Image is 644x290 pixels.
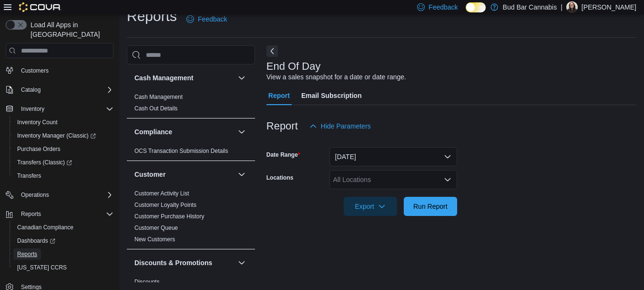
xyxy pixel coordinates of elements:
[134,236,175,243] a: New Customers
[13,143,64,155] a: Purchase Orders
[17,103,113,115] span: Inventory
[10,156,117,169] a: Transfers (Classic)
[198,14,227,24] span: Feedback
[134,73,194,83] h3: Cash Management
[10,221,117,234] button: Canadian Compliance
[321,121,371,131] span: Hide Parameters
[134,190,189,197] span: Customer Activity List
[266,174,294,182] label: Locations
[134,105,178,112] span: Cash Out Details
[13,143,113,155] span: Purchase Orders
[268,86,290,105] span: Report
[17,145,61,153] span: Purchase Orders
[13,117,61,128] a: Inventory Count
[21,210,41,218] span: Reports
[429,2,458,12] span: Feedback
[134,73,234,83] button: Cash Management
[349,197,391,216] span: Export
[344,197,397,216] button: Export
[21,86,41,94] span: Catalog
[236,257,247,269] button: Discounts & Promotions
[21,105,44,113] span: Inventory
[266,45,278,57] button: Next
[13,170,113,182] span: Transfers
[21,191,49,199] span: Operations
[17,84,44,96] button: Catalog
[13,157,113,168] span: Transfers (Classic)
[413,202,448,211] span: Run Report
[17,172,41,180] span: Transfers
[266,120,298,132] h3: Report
[236,126,247,138] button: Compliance
[134,94,183,100] a: Cash Management
[13,117,113,128] span: Inventory Count
[236,72,247,84] button: Cash Management
[10,142,117,156] button: Purchase Orders
[13,248,41,260] a: Reports
[236,169,247,180] button: Customer
[466,2,486,12] input: Dark Mode
[13,130,113,141] span: Inventory Manager (Classic)
[17,65,52,76] a: Customers
[27,20,113,39] span: Load All Apps in [GEOGRAPHIC_DATA]
[10,169,117,183] button: Transfers
[17,224,73,231] span: Canadian Compliance
[134,213,204,220] span: Customer Purchase History
[10,116,117,129] button: Inventory Count
[13,235,59,247] a: Dashboards
[134,201,196,209] span: Customer Loyalty Points
[561,1,562,13] p: |
[266,151,300,159] label: Date Range
[17,118,58,126] span: Inventory Count
[134,258,234,268] button: Discounts & Promotions
[134,224,178,232] span: Customer Queue
[127,7,177,26] h1: Reports
[134,93,183,101] span: Cash Management
[17,250,37,258] span: Reports
[2,83,117,97] button: Catalog
[134,225,178,231] a: Customer Queue
[13,170,45,182] a: Transfers
[582,1,636,13] p: [PERSON_NAME]
[17,237,55,245] span: Dashboards
[404,197,457,216] button: Run Report
[266,72,406,82] div: View a sales snapshot for a date or date range.
[17,64,113,76] span: Customers
[17,208,45,220] button: Reports
[13,222,113,233] span: Canadian Compliance
[134,148,228,154] a: OCS Transaction Submission Details
[134,127,172,137] h3: Compliance
[17,159,72,166] span: Transfers (Classic)
[127,188,255,249] div: Customer
[134,105,178,112] a: Cash Out Details
[2,207,117,221] button: Reports
[17,132,96,140] span: Inventory Manager (Classic)
[17,264,67,271] span: [US_STATE] CCRS
[183,10,231,29] a: Feedback
[127,91,255,118] div: Cash Management
[134,202,196,208] a: Customer Loyalty Points
[13,235,113,247] span: Dashboards
[19,2,61,12] img: Cova
[566,1,578,13] div: Morgan S
[2,188,117,202] button: Operations
[17,208,113,220] span: Reports
[13,130,100,141] a: Inventory Manager (Classic)
[134,170,165,179] h3: Customer
[127,145,255,161] div: Compliance
[444,176,451,183] button: Open list of options
[10,129,117,142] a: Inventory Manager (Classic)
[466,12,466,13] span: Dark Mode
[17,84,113,96] span: Catalog
[329,147,457,166] button: [DATE]
[13,248,113,260] span: Reports
[13,262,113,273] span: Washington CCRS
[134,236,175,243] span: New Customers
[13,157,76,168] a: Transfers (Classic)
[2,64,117,77] button: Customers
[134,147,228,155] span: OCS Transaction Submission Details
[134,170,234,179] button: Customer
[301,86,362,105] span: Email Subscription
[503,1,557,13] p: Bud Bar Cannabis
[10,261,117,274] button: [US_STATE] CCRS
